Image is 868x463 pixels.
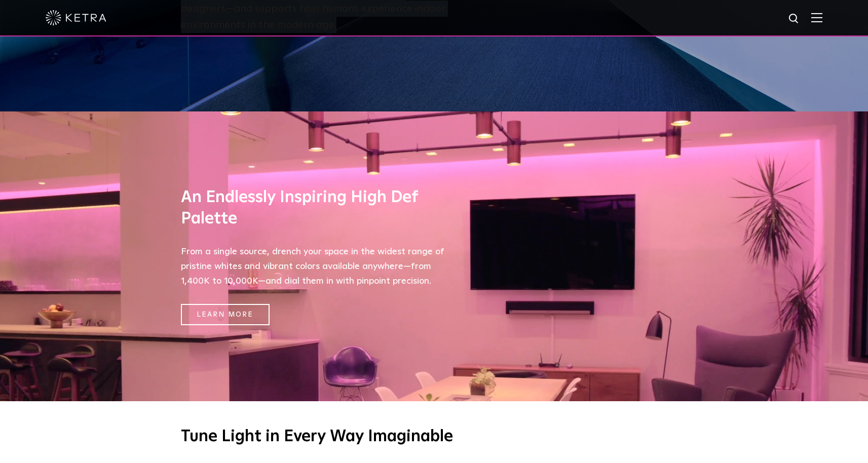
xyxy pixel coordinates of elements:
h3: An Endlessly Inspiring High Def Palette [181,187,444,229]
p: From a single source, drench your space in the widest range of pristine whites and vibrant colors... [181,245,444,288]
img: ketra-logo-2019-white [46,10,106,25]
a: Learn More [181,304,270,326]
h2: Tune Light in Every Way Imaginable [181,427,688,448]
img: Hamburger%20Nav.svg [811,13,822,22]
img: search icon [788,13,801,25]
